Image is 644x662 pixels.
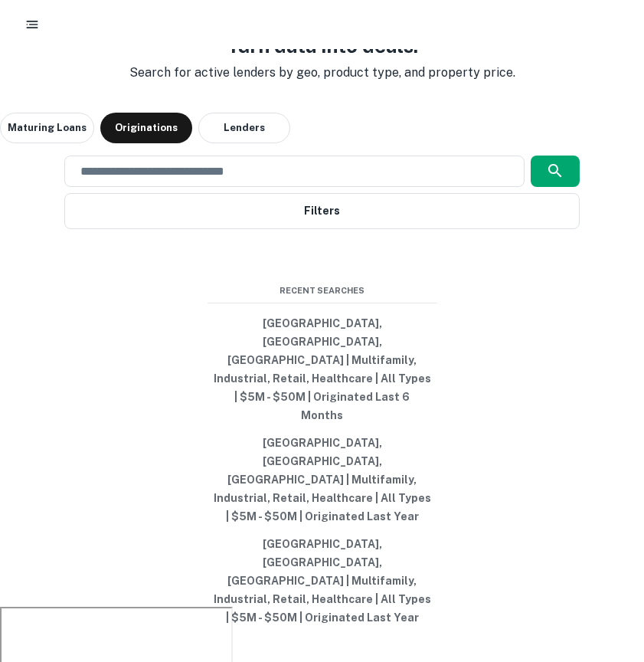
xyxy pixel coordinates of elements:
p: Search for active lenders by geo, product type, and property price. [117,64,528,82]
button: Filters [64,193,580,229]
iframe: Chat Widget [567,539,644,613]
button: [GEOGRAPHIC_DATA], [GEOGRAPHIC_DATA], [GEOGRAPHIC_DATA] | Multifamily, Industrial, Retail, Health... [208,429,437,530]
button: Lenders [198,113,290,143]
button: [GEOGRAPHIC_DATA], [GEOGRAPHIC_DATA], [GEOGRAPHIC_DATA] | Multifamily, Industrial, Retail, Health... [208,310,437,429]
span: Recent Searches [208,284,437,297]
button: [GEOGRAPHIC_DATA], [GEOGRAPHIC_DATA], [GEOGRAPHIC_DATA] | Multifamily, Industrial, Retail, Health... [208,530,437,631]
button: Originations [100,113,192,143]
